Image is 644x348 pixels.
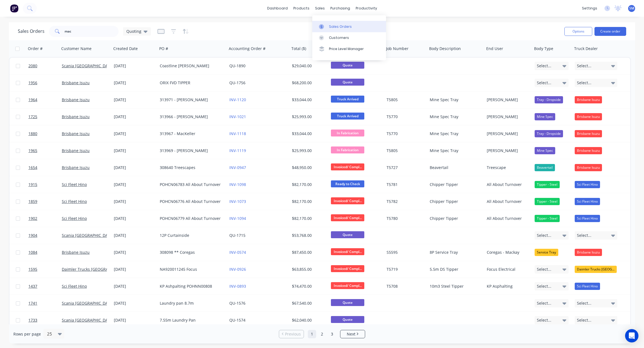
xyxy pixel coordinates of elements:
[292,199,325,204] div: $82,170.00
[114,250,155,255] div: [DATE]
[62,80,90,85] a: Brisbane Isuzu
[535,96,563,103] div: Tray - Dropside
[575,283,600,290] div: Sci Fleet Hino
[114,216,155,221] div: [DATE]
[535,198,560,205] div: Tipper - Steel
[28,108,62,125] a: 1725
[537,317,551,323] span: Select...
[160,165,222,170] div: 308640 Treescapes
[28,244,62,261] a: 1084
[292,216,325,221] div: $82,170.00
[65,26,119,37] input: Search...
[579,4,600,13] div: settings
[575,249,602,256] div: Brisbane Isuzu
[62,114,90,119] a: Brisbane Isuzu
[575,96,602,103] div: Brisbane Isuzu
[577,80,591,86] span: Select...
[28,63,37,69] span: 2080
[625,329,638,342] div: Open Intercom Messenger
[487,131,528,136] div: [PERSON_NAME]
[292,114,325,120] div: $25,993.00
[331,96,364,103] span: Truck Arrived
[577,233,591,238] span: Select...
[535,215,560,222] div: Tipper - Steel
[18,29,45,34] h1: Sales Orders
[279,331,304,337] a: Previous page
[387,199,423,204] div: T5782
[160,233,222,238] div: 12P Curtainside
[577,300,591,306] span: Select...
[229,182,246,187] a: INV-1098
[487,114,528,120] div: [PERSON_NAME]
[28,250,37,255] span: 1084
[331,265,364,272] span: Invoiced/ Compl...
[535,147,555,154] div: Mine Spec
[229,199,246,204] a: INV-1073
[331,248,364,255] span: Invoiced/ Compl...
[28,125,62,142] a: 1880
[292,148,325,153] div: $25,993.00
[331,79,364,86] span: Quote
[291,4,312,13] div: products
[28,295,62,312] a: 1741
[292,182,325,187] div: $82,170.00
[487,182,528,187] div: All About Turnover
[292,300,325,306] div: $67,540.00
[328,330,336,338] a: Page 3
[575,266,617,273] div: Daimler Trucks [GEOGRAPHIC_DATA]
[28,233,37,238] span: 1904
[577,317,591,323] span: Select...
[28,114,37,120] span: 1725
[62,97,90,102] a: Brisbane Isuzu
[114,182,155,187] div: [DATE]
[353,4,380,13] div: productivity
[535,113,555,120] div: Mine Spec
[62,300,114,306] a: Scania [GEOGRAPHIC_DATA]
[229,165,246,170] a: INV-0947
[28,227,62,244] a: 1904
[28,267,37,272] span: 1595
[28,300,37,306] span: 1741
[114,131,155,136] div: [DATE]
[10,4,18,13] img: Factory
[292,317,325,323] div: $62,040.00
[28,317,37,323] span: 1733
[160,182,222,187] div: POHCN06783 All About Turnover
[229,131,246,136] a: INV-1118
[575,147,602,154] div: Brisbane Isuzu
[292,165,325,170] div: $48,950.00
[312,32,386,43] a: Customers
[114,300,155,306] div: [DATE]
[318,330,326,338] a: Page 2
[114,80,155,86] div: [DATE]
[28,58,62,74] a: 2080
[292,233,325,238] div: $53,768.00
[114,199,155,204] div: [DATE]
[229,250,246,255] a: INV-0574
[537,300,551,306] span: Select...
[387,114,423,120] div: T5770
[292,267,325,272] div: $63,855.00
[487,97,528,103] div: [PERSON_NAME]
[535,249,558,256] div: Service Tray
[62,233,114,238] a: Scania [GEOGRAPHIC_DATA]
[13,331,41,337] span: Rows per page
[114,148,155,153] div: [DATE]
[487,250,528,255] div: Coregas - Mackay
[331,130,364,136] span: In Fabrication
[28,159,62,176] a: 1654
[537,63,551,69] span: Select...
[28,148,37,153] span: 1965
[160,63,222,69] div: Coastline [PERSON_NAME]
[329,35,349,40] div: Customers
[535,164,555,171] div: Beavertail
[534,46,553,51] div: Body Type
[575,181,600,188] div: Sci Fleet Hino
[386,46,409,51] div: Job Number
[331,316,364,323] span: Quote
[329,24,352,29] div: Sales Orders
[28,46,43,51] div: Order #
[575,215,600,222] div: Sci Fleet Hino
[160,114,222,120] div: 313966 - [PERSON_NAME]
[28,199,37,204] span: 1859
